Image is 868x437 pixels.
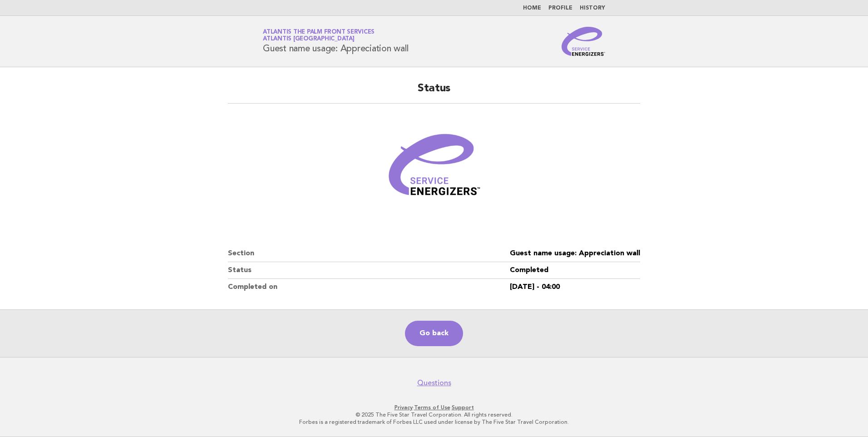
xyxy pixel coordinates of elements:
a: Profile [548,5,572,11]
a: Atlantis The Palm Front ServicesAtlantis [GEOGRAPHIC_DATA] [263,29,375,42]
span: Atlantis [GEOGRAPHIC_DATA] [263,36,355,42]
a: Terms of Use [414,404,450,411]
dd: [DATE] - 04:00 [510,279,640,295]
dd: Completed [510,262,640,279]
h2: Status [228,81,640,104]
img: Verified [380,114,488,223]
dd: Guest name usage: Appreciation wall [510,245,640,262]
a: Questions [417,378,451,387]
dt: Section [228,245,510,262]
h1: Guest name usage: Appreciation wall [263,30,408,53]
a: Privacy [395,404,413,411]
p: Forbes is a registered trademark of Forbes LLC used under license by The Five Star Travel Corpora... [156,418,712,426]
a: History [580,5,605,11]
dt: Status [228,262,510,279]
a: Go back [405,321,463,346]
p: · · [156,404,712,411]
p: © 2025 The Five Star Travel Corporation. All rights reserved. [156,411,712,418]
dt: Completed on [228,279,510,295]
a: Home [523,5,541,11]
img: Service Energizers [562,27,605,56]
a: Support [452,404,474,411]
